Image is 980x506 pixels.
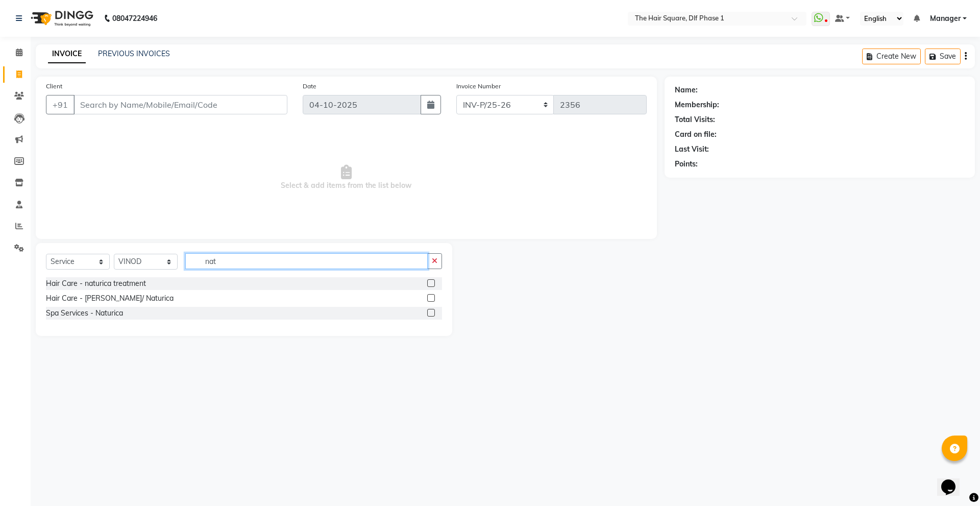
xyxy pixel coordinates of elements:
div: Spa Services - Naturica [46,308,123,319]
b: 08047224946 [112,4,157,33]
div: Hair Care - naturica treatment [46,278,146,289]
div: Hair Care - [PERSON_NAME]/ Naturica [46,293,174,304]
a: PREVIOUS INVOICES [98,49,170,58]
label: Client [46,82,62,91]
div: Points: [675,159,698,170]
img: logo [26,4,96,33]
div: Total Visits: [675,114,715,125]
iframe: chat widget [937,465,970,496]
span: Manager [930,13,961,24]
div: Membership: [675,100,719,110]
button: +91 [46,95,75,114]
div: Card on file: [675,129,717,140]
div: Last Visit: [675,144,709,155]
label: Invoice Number [456,82,501,91]
label: Date [303,82,316,91]
div: Name: [675,85,698,95]
a: INVOICE [48,45,86,63]
input: Search or Scan [185,253,428,269]
button: Save [925,49,961,64]
button: Create New [862,49,921,64]
input: Search by Name/Mobile/Email/Code [73,95,287,114]
span: Select & add items from the list below [46,127,647,229]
